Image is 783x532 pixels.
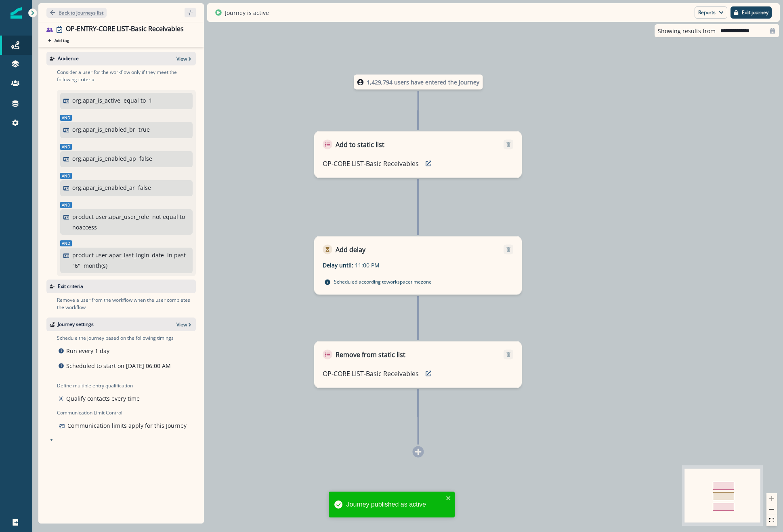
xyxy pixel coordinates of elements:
p: Back to journeys list [59,9,103,16]
span: And [60,240,72,246]
button: Go back [46,8,107,18]
button: fit view [766,515,777,526]
p: in past [167,251,186,259]
span: And [60,115,72,121]
p: 11:00 PM [355,261,456,269]
p: equal to [124,96,146,105]
p: Qualify contacts every time [66,394,140,403]
span: And [60,173,72,179]
button: Add tag [46,37,71,44]
p: noaccess [72,223,97,231]
p: Journey is active [225,8,269,17]
button: Reports [695,6,727,19]
p: org.apar_is_enabled_ar [72,183,135,192]
p: Communication limits apply for this Journey [67,421,187,430]
button: View [176,55,193,62]
p: Run every 1 day [66,347,109,355]
p: Showing results from [658,27,716,35]
div: Add to static listRemoveOP-CORE LIST-Basic Receivablespreview [314,131,522,178]
p: Journey settings [58,321,94,328]
p: Add delay [336,245,365,254]
p: Scheduled according to workspace timezone [334,278,432,286]
button: preview [422,368,435,380]
button: preview [422,158,435,170]
p: Add tag [55,38,69,43]
p: OP-CORE LIST-Basic Receivables [323,369,419,378]
p: Communication Limit Control [57,409,196,416]
p: 1,429,794 users have entered the journey [367,78,479,86]
p: Add to static list [336,140,384,149]
p: month(s) [84,261,107,270]
p: 1 [149,96,152,105]
p: Edit journey [742,10,768,15]
button: Edit journey [731,6,772,19]
p: Audience [58,55,79,62]
button: View [176,321,193,328]
span: And [60,202,72,208]
p: false [138,183,151,192]
p: Remove from static list [336,350,405,360]
p: Remove a user from the workflow when the user completes the workflow [57,296,196,311]
p: Consider a user for the workflow only if they meet the following criteria [57,69,196,83]
p: false [139,154,152,163]
p: Schedule the journey based on the following timings [57,334,174,342]
button: sidebar collapse toggle [185,8,196,17]
button: close [446,495,451,501]
button: zoom out [766,504,777,515]
p: true [139,125,150,134]
p: org.apar_is_active [72,96,120,105]
p: org.apar_is_enabled_br [72,125,135,134]
p: Delay until: [323,261,355,269]
div: 1,429,794 users have entered the journey [341,75,496,90]
div: Remove from static listRemoveOP-CORE LIST-Basic Receivablespreview [314,341,522,388]
p: " 6 " [72,261,80,270]
img: Inflection [10,7,22,19]
p: View [176,321,187,328]
p: not equal to [152,212,185,221]
p: product user.apar_last_login_date [72,251,164,259]
span: And [60,144,72,150]
p: Define multiple entry qualification [57,382,141,389]
p: View [176,55,187,62]
p: org.apar_is_enabled_ap [72,154,136,163]
p: Exit criteria [58,283,83,290]
div: Journey published as active [346,500,443,509]
div: Add delayRemoveDelay until:11:00 PMScheduled according toworkspacetimezone [314,236,522,295]
p: product user.apar_user_role [72,212,149,221]
div: OP-ENTRY-CORE LIST-Basic Receivables [66,25,184,34]
p: Scheduled to start on [DATE] 06:00 AM [66,362,171,370]
p: OP-CORE LIST-Basic Receivables [323,159,419,168]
